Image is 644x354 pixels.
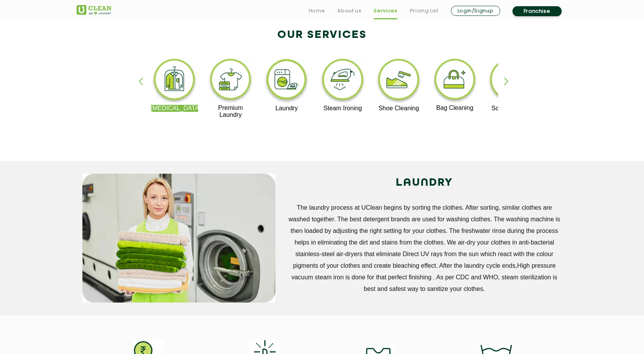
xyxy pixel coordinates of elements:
[207,104,255,118] p: Premium Laundry
[375,57,423,105] img: shoe_cleaning_11zon.webp
[319,57,367,105] img: steam_ironing_11zon.webp
[431,104,479,111] p: Bag Cleaning
[263,105,311,112] p: Laundry
[374,6,397,15] a: Services
[151,105,198,112] p: [MEDICAL_DATA]
[151,57,198,105] img: dry_cleaning_11zon.webp
[410,6,439,15] a: Pricing List
[512,6,562,16] a: Franchise
[287,174,562,192] h2: LAUNDRY
[319,105,367,112] p: Steam Ironing
[287,202,562,295] p: The laundry process at UClean begins by sorting the clothes. After sorting, similar clothes are w...
[451,6,500,16] a: Login/Signup
[207,57,255,104] img: premium_laundry_cleaning_11zon.webp
[77,5,111,15] img: UClean Laundry and Dry Cleaning
[82,174,275,303] img: service_main_image_11zon.webp
[487,105,535,112] p: Sofa Cleaning
[375,105,423,112] p: Shoe Cleaning
[309,6,325,15] a: Home
[337,6,361,15] a: About us
[263,57,311,105] img: laundry_cleaning_11zon.webp
[431,57,479,104] img: bag_cleaning_11zon.webp
[487,57,535,105] img: sofa_cleaning_11zon.webp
